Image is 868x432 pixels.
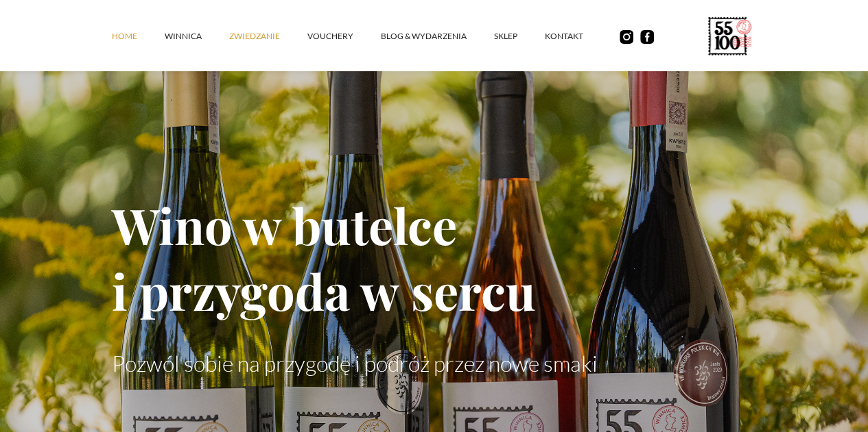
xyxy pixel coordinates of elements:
[494,16,545,57] a: SKLEP
[112,351,757,377] p: Pozwól sobie na przygodę i podróż przez nowe smaki
[112,16,165,57] a: Home
[229,16,307,57] a: ZWIEDZANIE
[165,16,229,57] a: winnica
[307,16,381,57] a: vouchery
[545,16,611,57] a: kontakt
[381,16,494,57] a: Blog & Wydarzenia
[112,192,757,323] h1: Wino w butelce i przygoda w sercu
